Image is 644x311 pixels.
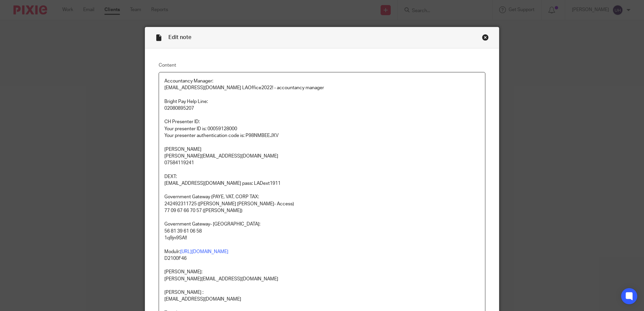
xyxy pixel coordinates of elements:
[164,235,480,241] p: 1q9jn9SA!!
[164,228,480,235] p: 56 81 39 61 06 58
[164,296,480,303] p: [EMAIL_ADDRESS][DOMAIN_NAME]
[180,249,228,254] a: [URL][DOMAIN_NAME]
[164,118,480,125] p: CH Presenter ID:
[164,248,480,255] p: Modulr:
[164,201,480,214] p: 242492311725 ([PERSON_NAME] [PERSON_NAME]- Access) 77 09 67 66 70 57 ([PERSON_NAME])
[482,34,489,41] div: Close this dialog window
[164,173,480,180] p: DEXT:
[159,62,485,69] label: Content
[164,153,480,167] p: [PERSON_NAME][EMAIL_ADDRESS][DOMAIN_NAME] 07584119241
[164,269,480,275] p: [PERSON_NAME]:
[164,276,480,282] p: [PERSON_NAME][EMAIL_ADDRESS][DOMAIN_NAME]
[164,126,480,139] p: Your presenter ID is: 00059128000 Your presenter authentication code is: P98NMBEEJXV
[164,194,480,200] p: Government Gateway (PAYE, VAT, CORP TAX:
[164,84,480,91] p: [EMAIL_ADDRESS][DOMAIN_NAME] LAOffice2022! - accountancy manager
[164,105,480,112] p: 02080895207
[164,221,480,228] p: Government Gateway- [GEOGRAPHIC_DATA]:
[164,78,480,84] p: Accountancy Manager:
[164,255,480,262] p: D2100F46
[168,35,191,40] span: Edit note
[164,146,480,153] p: [PERSON_NAME]
[164,180,480,187] p: [EMAIL_ADDRESS][DOMAIN_NAME] pass: LADext1911
[164,98,480,105] p: Bright Pay Help Line:
[164,289,480,296] p: [PERSON_NAME] :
